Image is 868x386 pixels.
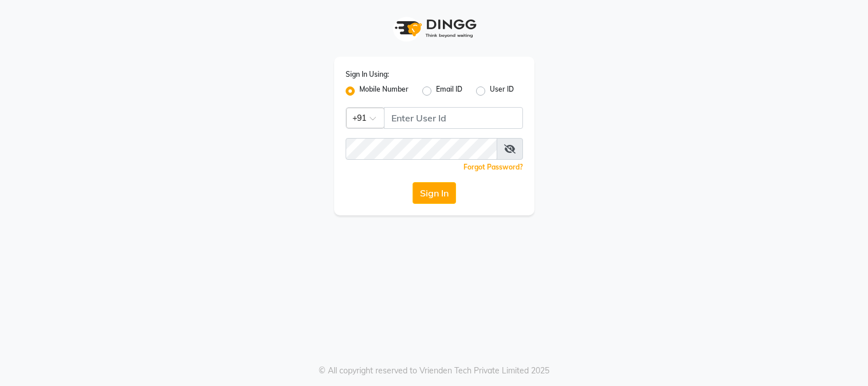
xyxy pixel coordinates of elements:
a: Forgot Password? [463,163,523,171]
label: User ID [490,84,514,98]
label: Email ID [436,84,462,98]
button: Sign In [413,182,456,204]
input: Username [384,107,523,129]
label: Sign In Using: [346,69,389,80]
label: Mobile Number [359,84,409,98]
input: Username [346,138,497,160]
img: logo1.svg [389,11,480,45]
